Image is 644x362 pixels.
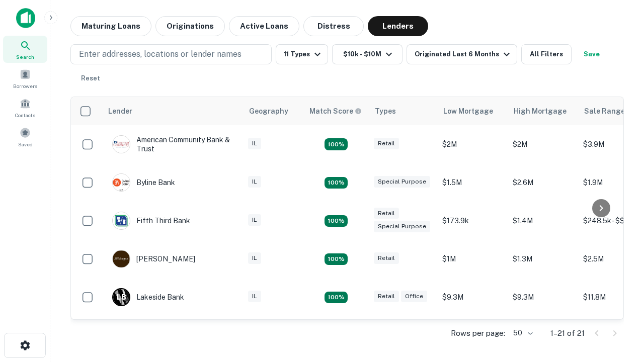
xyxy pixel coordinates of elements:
div: Retail [374,208,399,219]
span: Saved [18,140,33,148]
th: Geography [243,97,303,125]
td: $1.5M [437,163,508,202]
button: Lenders [368,16,428,36]
div: Matching Properties: 3, hasApolloMatch: undefined [325,177,348,189]
div: Matching Properties: 2, hasApolloMatch: undefined [325,138,348,150]
div: Originated Last 6 Months [415,48,513,60]
div: Matching Properties: 2, hasApolloMatch: undefined [325,215,348,227]
td: $9.3M [437,278,508,316]
div: IL [248,291,261,302]
div: IL [248,138,261,149]
div: Geography [249,105,288,117]
td: $2.7M [437,316,508,354]
div: IL [248,252,261,264]
td: $7M [508,316,578,354]
button: Enter addresses, locations or lender names [70,44,272,64]
div: Special Purpose [374,176,430,188]
button: All Filters [521,44,572,64]
div: High Mortgage [514,105,567,117]
img: picture [113,250,130,267]
td: $1.3M [508,240,578,278]
p: L B [117,292,126,303]
div: Retail [374,138,399,149]
div: Office [401,291,427,302]
img: picture [113,174,130,191]
td: $2M [437,125,508,163]
button: $10k - $10M [332,44,403,64]
a: Borrowers [3,65,47,92]
div: Fifth Third Bank [112,212,190,230]
a: Contacts [3,94,47,121]
th: Low Mortgage [437,97,508,125]
th: High Mortgage [508,97,578,125]
div: Byline Bank [112,173,175,192]
div: Low Mortgage [443,105,493,117]
p: Rows per page: [451,327,505,339]
td: $2.6M [508,163,578,202]
div: IL [248,214,261,226]
button: Distress [303,16,364,36]
div: Lakeside Bank [112,288,184,306]
th: Capitalize uses an advanced AI algorithm to match your search with the best lender. The match sco... [303,97,369,125]
div: IL [248,176,261,188]
div: Sale Range [584,105,625,117]
td: $173.9k [437,202,508,240]
button: Originated Last 6 Months [407,44,517,64]
td: $1M [437,240,508,278]
div: Matching Properties: 3, hasApolloMatch: undefined [325,292,348,304]
p: 1–21 of 21 [550,327,585,339]
h6: Match Score [309,106,360,117]
td: $1.4M [508,202,578,240]
span: Borrowers [13,82,37,90]
div: Retail [374,252,399,264]
a: Saved [3,123,47,150]
button: Reset [74,68,107,88]
td: $2M [508,125,578,163]
div: Types [375,105,396,117]
iframe: Chat Widget [594,249,644,298]
a: Search [3,36,47,63]
div: [PERSON_NAME] [112,250,195,268]
button: Maturing Loans [70,16,151,36]
th: Types [369,97,437,125]
img: picture [113,212,130,229]
div: American Community Bank & Trust [112,135,233,153]
button: Save your search to get updates of matches that match your search criteria. [576,44,608,64]
div: Special Purpose [374,221,430,232]
p: Enter addresses, locations or lender names [79,48,242,60]
span: Search [16,53,34,61]
div: Lender [108,105,132,117]
button: 11 Types [276,44,328,64]
img: picture [113,136,130,153]
button: Originations [155,16,225,36]
div: Matching Properties: 2, hasApolloMatch: undefined [325,253,348,265]
span: Contacts [15,111,35,119]
button: Active Loans [229,16,299,36]
div: Retail [374,291,399,302]
th: Lender [102,97,243,125]
div: 50 [509,326,534,340]
td: $9.3M [508,278,578,316]
div: Capitalize uses an advanced AI algorithm to match your search with the best lender. The match sco... [309,106,362,117]
img: capitalize-icon.png [16,8,35,28]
